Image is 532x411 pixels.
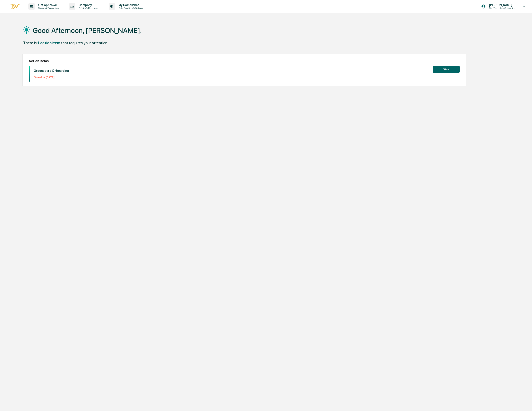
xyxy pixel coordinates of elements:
button: View [433,66,460,73]
p: Content & Transactions [35,7,61,10]
p: Get Approval [35,3,61,7]
p: Company [75,3,100,7]
img: logo [10,3,20,10]
p: [PERSON_NAME] [486,3,517,7]
div: that requires your attention. [61,41,108,45]
p: Policies & Documents [75,7,100,10]
p: My Compliance [115,3,145,7]
div: There is [23,41,37,45]
p: Firm Technology Onboarding [486,7,517,10]
p: Overdue: [DATE] [34,76,69,79]
p: Data, Deadlines & Settings [115,7,145,10]
a: View [433,67,460,71]
h2: Action Items [29,59,460,63]
p: Greenboard Onboarding [34,69,69,73]
div: 1 action item [38,41,60,45]
h1: Good Afternoon, [PERSON_NAME]. [33,26,142,35]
